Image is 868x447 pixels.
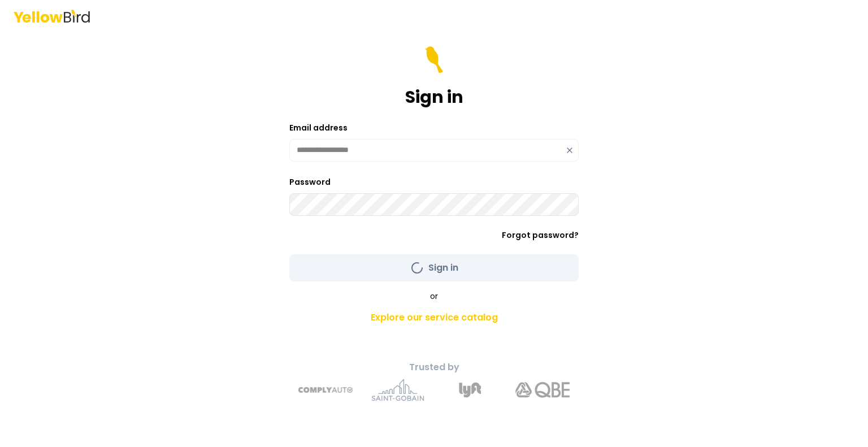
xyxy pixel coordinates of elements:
h1: Sign in [405,87,463,107]
label: Email address [289,122,348,133]
label: Password [289,176,331,188]
a: Forgot password? [502,229,579,241]
p: Trusted by [235,361,633,374]
span: or [430,290,438,302]
a: Explore our service catalog [235,306,633,329]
